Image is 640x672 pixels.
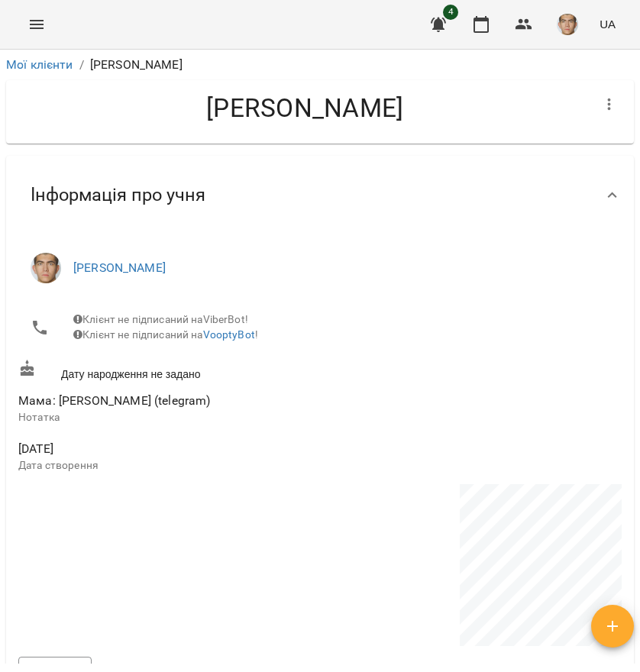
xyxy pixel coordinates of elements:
[18,458,622,473] p: Дата створення
[593,10,622,38] button: UA
[73,328,258,341] span: Клієнт не підписаний на !
[18,393,210,408] span: Мама: [PERSON_NAME] (telegram)
[600,16,616,32] span: UA
[79,56,84,74] li: /
[18,92,591,124] h4: [PERSON_NAME]
[6,57,73,72] a: Мої клієнти
[18,410,622,425] p: Нотатка
[18,440,622,458] span: [DATE]
[557,14,578,35] img: 290265f4fa403245e7fea1740f973bad.jpg
[6,56,634,74] nav: breadcrumb
[203,328,255,341] a: VooptyBot
[73,313,248,325] span: Клієнт не підписаний на ViberBot!
[90,56,183,74] p: [PERSON_NAME]
[31,183,205,207] span: Інформація про учня
[15,357,625,385] div: Дату народження не задано
[18,6,55,43] button: Menu
[6,156,634,234] div: Інформація про учня
[443,5,458,20] span: 4
[31,253,61,283] img: Недайборщ Андрій Сергійович
[73,260,166,275] a: [PERSON_NAME]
